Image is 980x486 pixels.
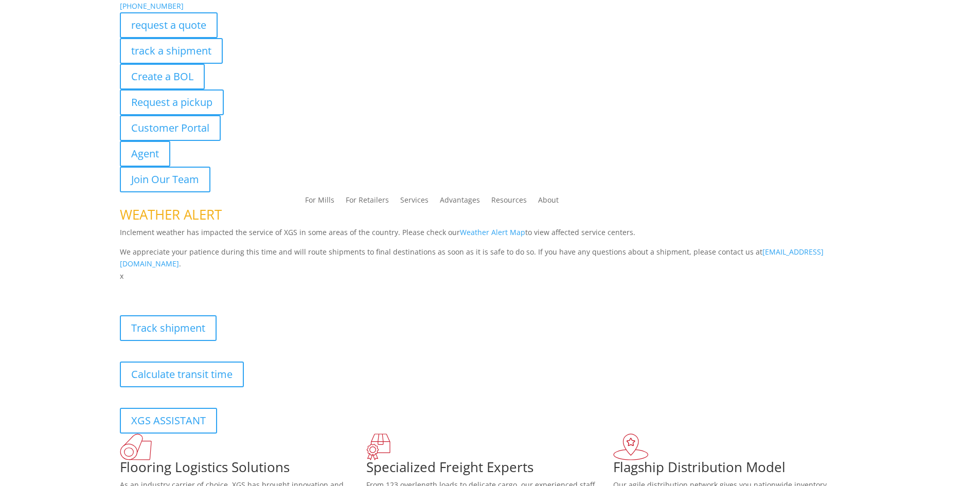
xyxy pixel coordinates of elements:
p: Inclement weather has impacted the service of XGS in some areas of the country. Please check our ... [120,226,861,246]
img: xgs-icon-total-supply-chain-intelligence-red [120,434,152,460]
img: xgs-icon-flagship-distribution-model-red [613,434,649,460]
a: Advantages [440,196,480,208]
h1: Flagship Distribution Model [613,460,860,479]
a: track a shipment [120,38,223,64]
a: XGS ASSISTANT [120,408,217,434]
p: x [120,270,861,282]
h1: Flooring Logistics Solutions [120,460,367,479]
img: xgs-icon-focused-on-flooring-red [366,434,390,460]
b: Visibility, transparency, and control for your entire supply chain. [120,284,349,294]
a: For Retailers [346,196,389,208]
a: Track shipment [120,315,217,341]
a: [PHONE_NUMBER] [120,1,184,11]
a: For Mills [305,196,334,208]
a: Services [400,196,429,208]
a: Calculate transit time [120,362,244,387]
p: We appreciate your patience during this time and will route shipments to final destinations as so... [120,246,861,271]
a: Customer Portal [120,115,221,141]
span: WEATHER ALERT [120,205,222,224]
a: Join Our Team [120,167,210,192]
a: Create a BOL [120,64,205,89]
a: request a quote [120,12,218,38]
a: Agent [120,141,170,167]
a: About [538,196,559,208]
a: Weather Alert Map [460,227,525,237]
h1: Specialized Freight Experts [366,460,613,479]
a: Request a pickup [120,89,224,115]
a: Resources [491,196,527,208]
